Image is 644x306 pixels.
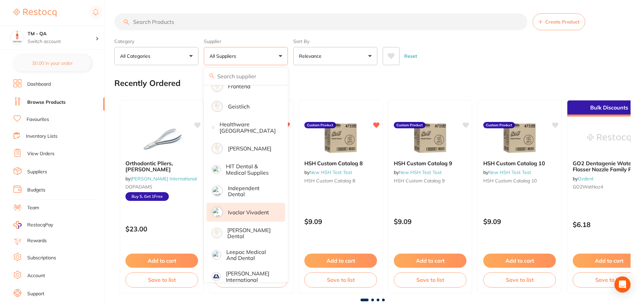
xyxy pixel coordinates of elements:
p: $9.09 [483,218,556,225]
a: Dashboard [27,81,51,88]
p: $9.09 [394,218,466,225]
button: Save to list [394,272,466,287]
button: Add to cart [304,254,377,268]
p: Switch account [28,38,96,45]
a: Browse Products [27,99,66,106]
span: by [573,176,594,182]
a: Ozdent [578,176,594,182]
a: Account [27,272,45,279]
b: HSH Custom Catalog 9 [394,160,466,166]
img: Healthware Australia [213,127,213,128]
h2: Recently Ordered [114,79,181,88]
div: Open Intercom Messenger [614,276,631,293]
p: Ivoclar Vivadent [228,209,269,215]
span: by [483,169,531,175]
button: Save to list [304,272,377,287]
small: HSH Custom Catalog 10 [483,178,556,183]
img: HIT Dental & Medical Supplies [213,166,220,173]
p: All Categories [120,53,153,59]
span: Buy 5, Get 1 Free [125,192,169,201]
a: RestocqPay [13,221,53,229]
img: TM - QA [10,31,24,44]
img: HSH Custom Catalog 8 [319,121,363,155]
p: HIT Dental & Medical Supplies [226,163,276,176]
button: Reset [402,47,419,65]
a: Restocq Logo [13,5,56,20]
button: Add to cart [394,254,466,268]
a: Team [27,205,39,211]
img: HSH Custom Catalog 9 [408,121,452,155]
img: Geistlich [213,102,222,111]
label: Custom Product [483,122,515,129]
b: HSH Custom Catalog 10 [483,160,556,166]
p: Relevance [299,53,324,59]
a: New HSH Test Test [399,169,442,175]
span: Create Product [545,19,579,25]
a: Inventory Lists [26,133,58,140]
a: New HSH Test Test [309,169,352,175]
img: Orthodontic Pliers, Adams [140,121,184,155]
label: Category [114,38,198,44]
p: [PERSON_NAME] [228,145,271,151]
label: Supplier [204,38,288,44]
button: All Categories [114,47,198,65]
p: Healthware [GEOGRAPHIC_DATA] [220,121,276,134]
button: Add to cart [125,254,198,268]
span: by [394,169,442,175]
p: $23.00 [125,225,198,233]
label: Sort By [293,38,377,44]
small: HSH Custom Catalog 9 [394,178,466,183]
label: Custom Product [394,122,425,129]
span: by [125,176,197,182]
button: All Suppliers [204,47,288,65]
img: Henry Schein Halas [213,144,222,153]
p: Leepac Medical and Dental [226,249,276,261]
a: Suppliers [27,169,47,175]
p: Geistlich [228,103,250,110]
label: Custom Product [304,122,336,129]
img: Livingstone International [213,273,220,280]
button: Save to list [125,272,198,287]
a: Support [27,291,44,297]
p: $9.09 [304,218,377,225]
input: Search supplier [204,68,288,85]
p: [PERSON_NAME] Dental [227,227,276,239]
h4: TM - QA [28,31,96,37]
p: All Suppliers [210,53,239,59]
a: Rewards [27,237,47,244]
img: Restocq Logo [13,9,56,17]
button: Relevance [293,47,377,65]
span: by [304,169,352,175]
p: Independent Dental [228,185,276,198]
button: Create Product [533,13,585,30]
small: HSH Custom Catalog 8 [304,178,377,183]
button: Save to list [483,272,556,287]
a: View Orders [27,150,54,157]
b: Orthodontic Pliers, Adams [125,160,198,173]
input: Search Products [114,13,527,30]
a: Subscriptions [27,255,56,261]
small: DOPADAMS [125,184,198,189]
button: Add to cart [483,254,556,268]
img: frontend [213,82,222,91]
img: Independent Dental [213,187,222,195]
img: GO2 Dentagenie Water Flosser Nozzle Family Pk (4) [587,121,631,155]
p: frontend [228,83,251,89]
img: RestocqPay [13,221,22,229]
img: Leepac Medical and Dental [213,251,220,258]
img: Kulzer Dental [213,229,221,237]
a: New HSH Test Test [488,169,531,175]
a: Favourites [27,116,49,123]
img: Ivoclar Vivadent [213,208,222,217]
p: [PERSON_NAME] International [226,270,276,283]
img: HSH Custom Catalog 10 [498,121,541,155]
a: Budgets [27,187,45,193]
b: HSH Custom Catalog 8 [304,160,377,166]
button: $0.00 in your order [13,55,91,71]
span: RestocqPay [27,222,53,228]
a: [PERSON_NAME] International [130,176,197,182]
